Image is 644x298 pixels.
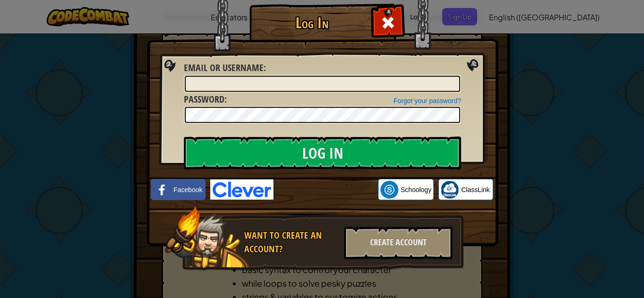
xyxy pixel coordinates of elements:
img: schoology.png [380,181,398,199]
div: Create Account [344,226,453,259]
span: Email or Username [184,61,264,74]
h1: Log In [252,15,372,31]
img: classlink-logo-small.png [441,181,459,199]
span: Schoology [401,185,431,194]
span: Facebook [173,185,202,194]
input: Log In [184,137,461,169]
img: clever-logo-blue.png [210,179,273,200]
label: : [184,61,266,75]
label: : [184,93,227,106]
span: ClassLink [461,185,490,194]
a: Forgot your password? [394,97,461,105]
span: Password [184,93,224,105]
img: facebook_small.png [153,181,171,199]
iframe: Sign in with Google Button [273,179,378,200]
div: Want to create an account? [244,229,339,256]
